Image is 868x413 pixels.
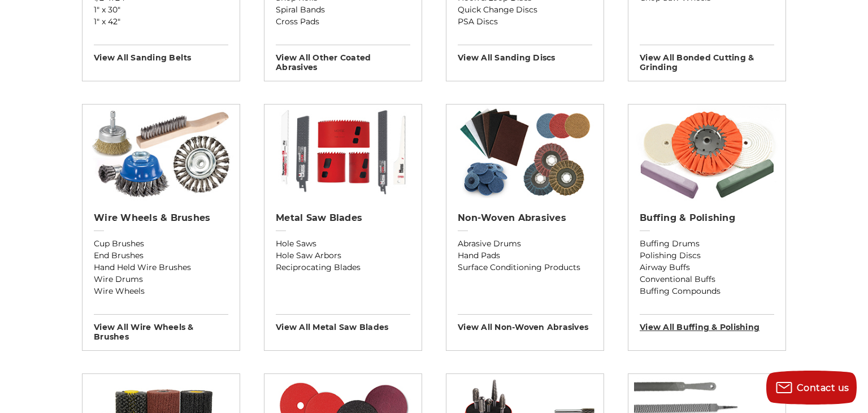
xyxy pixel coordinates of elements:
a: Hand Held Wire Brushes [94,262,228,273]
a: Buffing Compounds [640,285,774,297]
h3: View All sanding belts [94,45,228,63]
a: Wire Drums [94,273,228,285]
h3: View All bonded cutting & grinding [640,45,774,72]
img: Buffing & Polishing [634,105,780,201]
a: Surface Conditioning Products [458,262,592,273]
img: Metal Saw Blades [270,105,416,201]
h3: View All metal saw blades [276,314,410,332]
h3: View All sanding discs [458,45,592,63]
a: Cross Pads [276,16,410,28]
a: Wire Wheels [94,285,228,297]
h3: View All non-woven abrasives [458,314,592,332]
a: Polishing Discs [640,250,774,262]
a: Hole Saws [276,238,410,250]
h3: View All buffing & polishing [640,314,774,332]
a: 1" x 30" [94,4,228,16]
a: Quick Change Discs [458,4,592,16]
a: Spiral Bands [276,4,410,16]
button: Contact us [766,371,857,405]
h2: Metal Saw Blades [276,212,410,224]
a: Buffing Drums [640,238,774,250]
a: 1" x 42" [94,16,228,28]
a: Cup Brushes [94,238,228,250]
a: Abrasive Drums [458,238,592,250]
h3: View All other coated abrasives [276,45,410,72]
img: Non-woven Abrasives [452,105,598,201]
a: PSA Discs [458,16,592,28]
a: End Brushes [94,250,228,262]
a: Hole Saw Arbors [276,250,410,262]
img: Wire Wheels & Brushes [88,105,235,201]
h3: View All wire wheels & brushes [94,314,228,342]
h2: Non-woven Abrasives [458,212,592,224]
h2: Wire Wheels & Brushes [94,212,228,224]
a: Airway Buffs [640,262,774,273]
a: Conventional Buffs [640,273,774,285]
span: Contact us [797,382,849,393]
a: Hand Pads [458,250,592,262]
a: Reciprocating Blades [276,262,410,273]
h2: Buffing & Polishing [640,212,774,224]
